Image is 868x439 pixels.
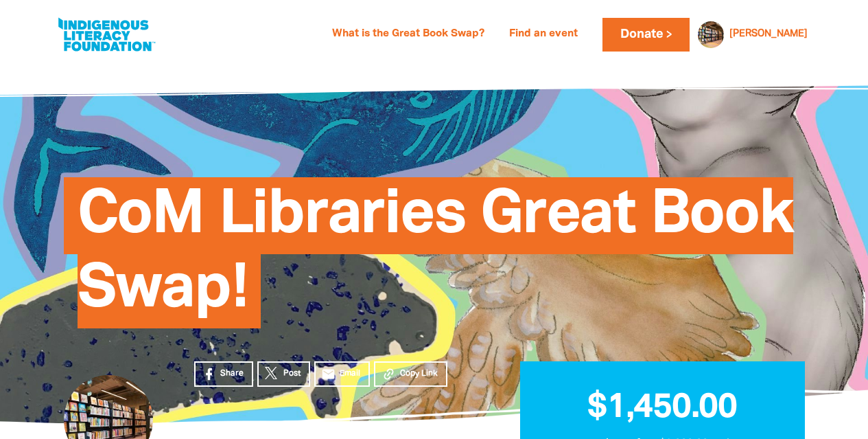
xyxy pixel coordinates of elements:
[194,361,253,387] a: Share
[314,361,371,387] a: emailEmail
[501,23,586,45] a: Find an event
[729,30,808,39] a: [PERSON_NAME]
[400,368,438,380] span: Copy Link
[257,361,310,387] a: Post
[587,392,737,424] span: $1,450.00
[220,368,244,380] span: Share
[602,18,689,52] a: Donate
[340,368,360,380] span: Email
[324,23,493,45] a: What is the Great Book Swap?
[283,368,301,380] span: Post
[374,361,447,387] button: Copy Link
[321,367,336,381] i: email
[78,188,793,328] span: CoM Libraries Great Book Swap!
